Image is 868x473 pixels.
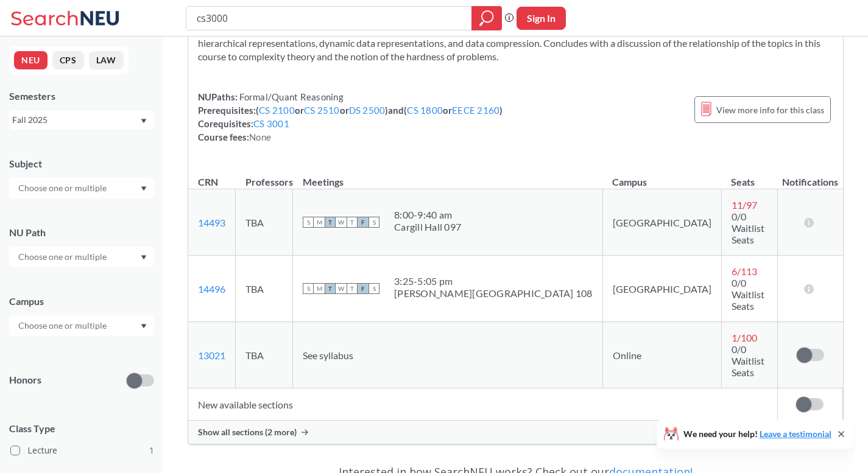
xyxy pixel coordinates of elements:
span: T [347,283,358,294]
button: Sign In [517,7,566,30]
span: W [336,283,347,294]
a: 14493 [198,217,225,228]
div: Fall 2025Dropdown arrow [9,110,154,130]
div: NUPaths: Prerequisites: ( or or ) and ( or ) Corequisites: Course fees: [198,90,503,144]
th: Notifications [777,163,842,189]
div: Dropdown arrow [9,315,154,336]
input: Choose one or multiple [12,250,115,264]
span: See syllabus [303,349,353,361]
td: TBA [236,322,293,388]
div: Show all sections (2 more) [188,421,843,444]
td: Online [602,322,721,388]
div: Cargill Hall 097 [394,221,461,233]
span: 0/0 Waitlist Seats [732,211,764,245]
td: [GEOGRAPHIC_DATA] [602,189,721,256]
svg: magnifying glass [479,10,494,27]
span: S [303,283,314,294]
span: S [369,217,379,228]
span: Show all sections (2 more) [198,427,297,438]
a: Leave a testimonial [760,429,831,439]
span: Formal/Quant Reasoning [238,91,344,102]
a: CS 2100 [259,105,295,116]
div: Campus [9,295,154,308]
span: 0/0 Waitlist Seats [732,343,764,378]
span: We need your help! [683,430,831,438]
td: TBA [236,189,293,256]
td: [GEOGRAPHIC_DATA] [602,256,721,322]
a: 14496 [198,283,225,295]
th: Professors [236,163,293,189]
button: LAW [89,51,124,69]
span: T [325,217,336,228]
span: 6 / 113 [732,265,757,277]
span: View more info for this class [716,102,824,117]
div: 3:25 - 5:05 pm [394,275,593,287]
div: magnifying glass [471,6,502,30]
div: Semesters [9,89,154,103]
div: Dropdown arrow [9,247,154,267]
span: M [314,217,325,228]
a: CS 2510 [304,105,340,116]
button: NEU [14,51,48,69]
span: Class Type [9,422,154,435]
button: CPS [52,51,84,69]
a: CS 3001 [253,118,289,129]
a: DS 2500 [349,105,386,116]
th: Meetings [293,163,603,189]
input: Class, professor, course number, "phrase" [196,8,463,29]
td: TBA [236,256,293,322]
span: F [358,283,369,294]
th: Campus [602,163,721,189]
span: F [358,217,369,228]
span: T [325,283,336,294]
svg: Dropdown arrow [141,324,147,329]
span: M [314,283,325,294]
svg: Dropdown arrow [141,255,147,260]
div: Dropdown arrow [9,178,154,198]
div: Subject [9,157,154,170]
span: S [369,283,379,294]
p: Honors [9,373,41,387]
span: S [303,217,314,228]
td: New available sections [188,388,777,421]
span: None [249,131,271,142]
div: [PERSON_NAME][GEOGRAPHIC_DATA] 108 [394,287,593,300]
a: EECE 2160 [452,105,499,116]
label: Lecture [10,443,154,458]
div: Fall 2025 [12,113,139,127]
div: CRN [198,175,218,189]
input: Choose one or multiple [12,181,115,195]
a: CS 1800 [407,105,443,116]
th: Seats [721,163,777,189]
span: 11 / 97 [732,199,757,211]
span: W [336,217,347,228]
div: 8:00 - 9:40 am [394,209,461,221]
div: NU Path [9,226,154,239]
svg: Dropdown arrow [141,186,147,191]
a: 13021 [198,349,225,361]
span: 1 [149,444,154,457]
svg: Dropdown arrow [141,119,147,124]
span: T [347,217,358,228]
input: Choose one or multiple [12,318,115,333]
span: 1 / 100 [732,332,757,343]
span: 0/0 Waitlist Seats [732,277,764,312]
